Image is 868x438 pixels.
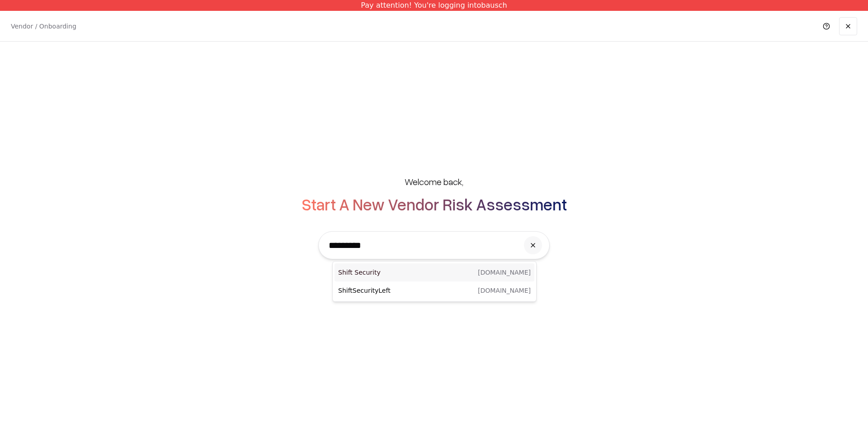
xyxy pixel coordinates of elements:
h5: Welcome back, [405,175,463,188]
p: [DOMAIN_NAME] [478,268,531,277]
p: ShiftSecurityLeft [338,286,434,295]
p: Vendor / Onboarding [11,22,76,31]
div: Suggestions [332,261,537,302]
p: [DOMAIN_NAME] [478,286,531,295]
h2: Start A New Vendor Risk Assessment [302,195,567,213]
p: Shift Security [338,268,434,277]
